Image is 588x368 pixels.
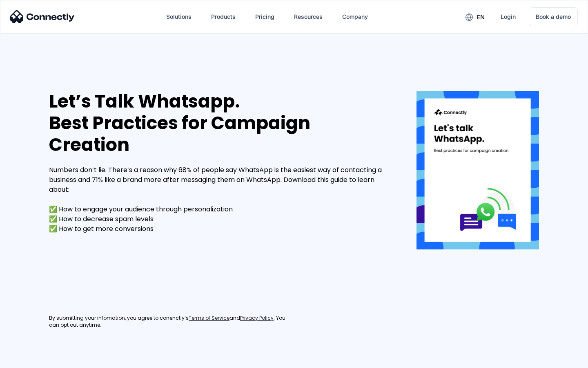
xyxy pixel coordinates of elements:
[16,354,49,365] ul: Language list
[49,165,392,234] div: Numbers don’t lie. There’s a reason why 68% of people say WhatsApp is the easiest way of contacti...
[529,7,578,26] a: Book a demo
[294,11,323,22] div: Resources
[49,315,294,329] div: By submitting your infomation, you agree to conenctly’s and . You can opt out anytime.
[166,11,192,22] div: Solutions
[10,10,75,23] img: Connectly Logo
[342,11,368,22] div: Company
[8,354,49,365] aside: Language selected: English
[501,11,516,22] div: Login
[255,11,274,22] div: Pricing
[336,7,374,27] div: Company
[211,11,236,22] div: Products
[49,244,253,305] iframe: Form 0
[249,7,281,27] a: Pricing
[459,11,491,23] div: en
[205,7,242,27] div: Products
[160,7,198,27] div: Solutions
[240,315,274,322] a: Privacy Policy
[189,315,229,322] a: Terms of Service
[477,11,485,23] div: en
[494,7,522,27] a: Login
[49,91,392,155] div: Let’s Talk Whatsapp. Best Practices for Campaign Creation
[287,7,329,27] div: Resources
